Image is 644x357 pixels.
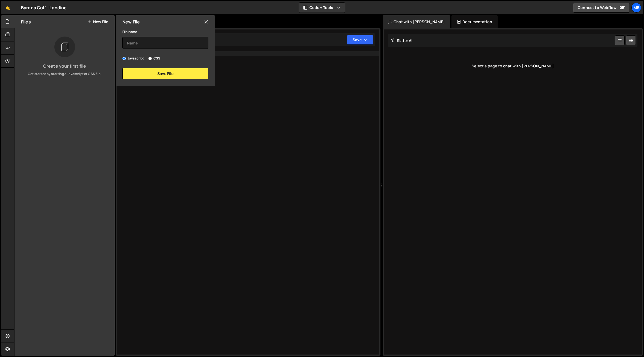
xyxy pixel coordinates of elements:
label: CSS [148,56,160,61]
h2: Slater AI [391,38,413,43]
div: Documentation [451,15,498,28]
input: CSS [148,57,152,60]
input: Javascript [122,57,126,60]
button: Save File [122,68,208,79]
input: Name [122,37,208,49]
label: Javascript [122,56,144,61]
h3: Create your first file [19,64,110,68]
div: Chat with [PERSON_NAME] [383,15,450,28]
div: Barena Golf - Landing [21,4,67,11]
label: File name [122,29,137,35]
button: New File [88,20,108,24]
h2: Files [21,19,31,25]
p: Get started by starting a Javascript or CSS file. [19,71,110,76]
a: Connect to Webflow [573,3,630,13]
a: Me [631,3,641,13]
a: 🤙 [1,1,14,14]
h2: New File [122,19,140,25]
div: Select a page to chat with [PERSON_NAME] [388,55,637,77]
button: Save [347,35,373,45]
button: Code + Tools [299,3,345,13]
